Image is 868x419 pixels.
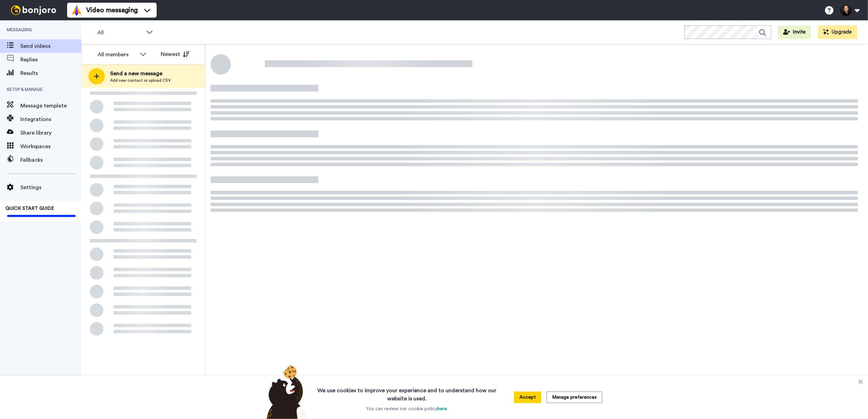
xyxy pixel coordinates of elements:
span: Fallbacks [20,156,81,164]
span: Settings [20,183,81,192]
span: Replies [20,56,81,64]
span: All [97,28,143,37]
span: Results [20,69,81,77]
span: Message template [20,102,81,110]
span: Send a new message [110,69,171,78]
span: Workspaces [20,142,81,151]
span: Share library [20,129,81,137]
span: Integrations [20,115,81,123]
h3: We use cookies to improve your experience and to understand how our website is used. [311,382,503,403]
button: Accept [514,392,541,403]
button: Upgrade [818,25,857,39]
span: Send videos [20,42,81,50]
button: Manage preferences [547,392,602,403]
img: bear-with-cookie.png [260,365,311,419]
a: here [437,406,447,411]
button: Invite [778,25,811,39]
img: bj-logo-header-white.svg [8,5,59,15]
button: Newest [156,47,195,61]
p: You can review our cookie policy . [366,405,448,412]
img: vm-color.svg [71,5,82,16]
span: Add new contact or upload CSV [110,78,171,83]
span: QUICK START GUIDE [5,206,54,211]
span: Video messaging [86,5,138,15]
div: All members [98,51,136,59]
